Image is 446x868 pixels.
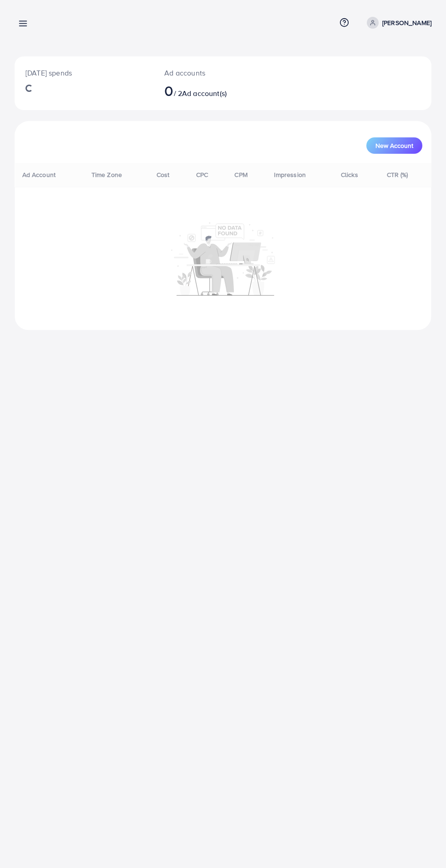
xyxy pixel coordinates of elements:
p: [PERSON_NAME] [382,17,431,28]
span: 0 [164,80,173,101]
span: Ad account(s) [182,88,227,98]
h2: / 2 [164,82,247,99]
a: [PERSON_NAME] [363,17,431,29]
button: New Account [366,137,422,154]
p: Ad accounts [164,67,247,78]
span: New Account [375,142,413,149]
p: [DATE] spends [25,67,142,78]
